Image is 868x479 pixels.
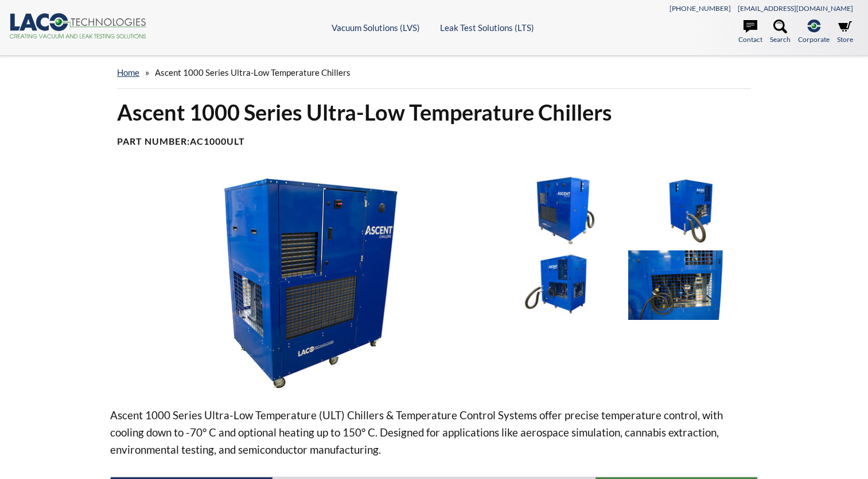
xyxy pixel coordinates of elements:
[332,22,420,33] a: Vacuum Solutions (LVS)
[499,175,622,245] img: Ascent Chiller 1000 Series 2
[110,175,489,388] img: Ascent Chiller 1000 Series 1
[770,20,791,45] a: Search
[440,22,534,33] a: Leak Test Solutions (LTS)
[670,4,731,13] a: [PHONE_NUMBER]
[117,56,751,89] div: »
[110,407,758,458] p: Ascent 1000 Series Ultra-Low Temperature (ULT) Chillers & Temperature Control Systems offer preci...
[738,20,762,45] a: Contact
[117,136,751,148] h4: Part Number:
[738,4,853,13] a: [EMAIL_ADDRESS][DOMAIN_NAME]
[628,175,752,245] img: Ascent Chiller 1000 Series 3
[117,67,139,78] a: home
[117,98,751,126] h1: Ascent 1000 Series Ultra-Low Temperature Chillers
[628,250,752,320] img: Ascent Chiller 1000 Series 5
[499,250,622,320] img: Ascent Chiller 1000 Series 4
[190,136,245,146] b: AC1000ULT
[155,67,351,78] span: Ascent 1000 Series Ultra-Low Temperature Chillers
[798,34,830,45] span: Corporate
[837,20,853,45] a: Store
